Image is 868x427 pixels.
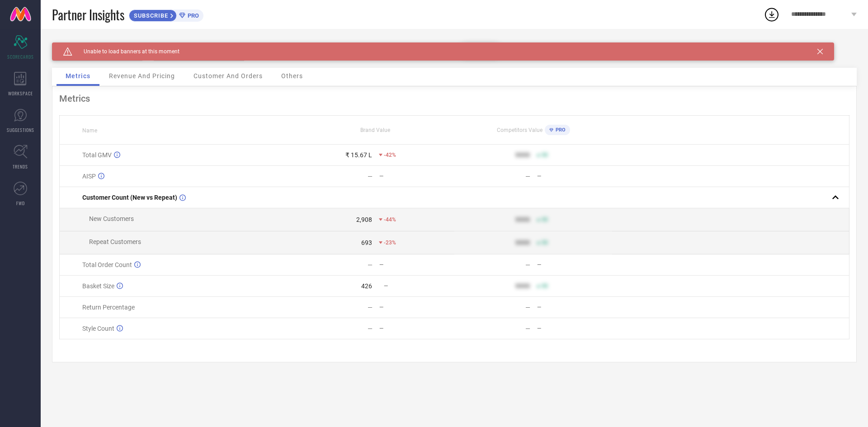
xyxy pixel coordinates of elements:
span: New Customers [89,215,134,222]
span: Return Percentage [82,304,135,311]
a: SUBSCRIBEPRO [129,7,203,22]
span: 50 [542,239,548,246]
span: -42% [384,152,396,158]
span: Unable to load banners at this moment [72,48,179,55]
span: Total Order Count [82,261,132,268]
div: 693 [361,239,372,246]
div: — [525,173,530,180]
span: Customer Count (New vs Repeat) [82,194,177,201]
div: 9999 [515,216,530,223]
div: — [525,325,530,332]
div: — [537,325,612,332]
span: AISP [82,173,96,180]
span: PRO [185,12,199,19]
div: 2,908 [356,216,372,223]
div: Brand [52,42,142,49]
div: — [368,261,373,268]
div: — [368,173,373,180]
div: — [368,325,373,332]
span: Revenue And Pricing [109,72,175,80]
div: — [525,304,530,311]
span: Others [281,72,303,80]
span: — [384,283,388,289]
span: 50 [542,283,548,289]
span: Name [82,127,97,134]
span: Style Count [82,325,114,332]
div: — [537,262,612,268]
span: FWD [16,200,25,206]
span: Partner Insights [52,5,124,24]
span: Competitors Value [497,127,542,133]
div: 9999 [515,282,530,290]
span: 50 [542,216,548,223]
div: — [368,304,373,311]
div: — [379,262,454,268]
div: 426 [361,282,372,290]
span: SUGGESTIONS [7,127,34,133]
span: PRO [553,127,566,133]
span: Customer And Orders [193,72,263,80]
div: Metrics [59,93,849,104]
span: SUBSCRIBE [129,12,170,19]
div: — [379,325,454,332]
div: — [537,304,612,310]
div: — [379,173,454,179]
span: SCORECARDS [7,53,34,60]
span: -44% [384,216,396,223]
span: TRENDS [13,163,28,170]
span: -23% [384,239,396,246]
span: 50 [542,152,548,158]
div: — [379,304,454,310]
div: 9999 [515,151,530,159]
div: ₹ 15.67 L [345,151,372,159]
div: — [525,261,530,268]
span: Metrics [66,72,90,80]
div: 9999 [515,239,530,246]
span: Repeat Customers [89,238,141,245]
div: — [537,173,612,179]
span: WORKSPACE [8,90,33,97]
span: Total GMV [82,151,112,159]
span: Basket Size [82,282,114,290]
span: Brand Value [360,127,390,133]
div: Open download list [764,6,780,23]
